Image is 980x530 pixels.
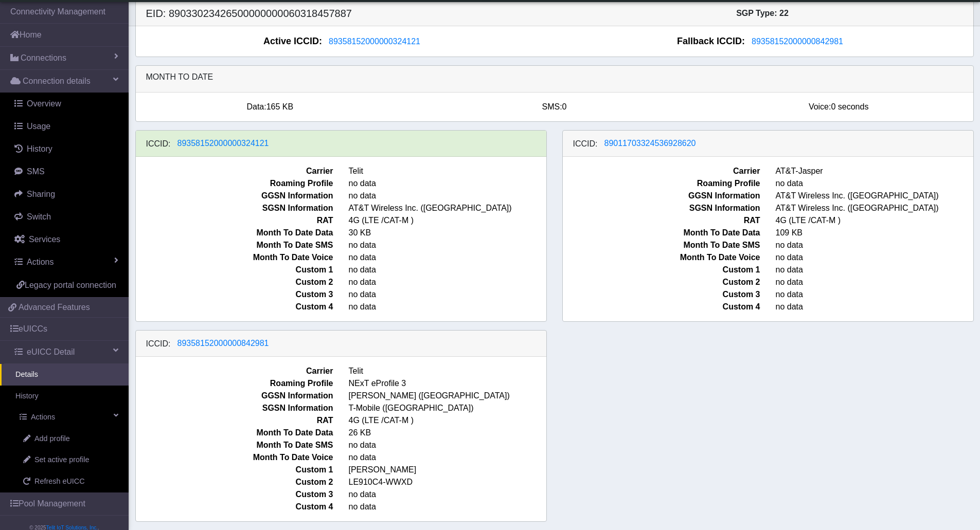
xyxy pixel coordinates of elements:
span: eUICC Detail [27,346,75,358]
span: Carrier [128,365,341,377]
span: Telit [341,365,554,377]
span: no data [341,439,554,451]
span: Custom 2 [128,276,341,288]
span: SMS: [542,102,562,111]
span: 89358152000000324121 [329,37,420,46]
span: Custom 1 [128,464,341,476]
span: Custom 4 [555,301,768,313]
span: 0 [562,102,567,111]
span: no data [341,288,554,301]
span: no data [341,264,554,276]
span: Roaming Profile [128,177,341,190]
span: Month To Date Data [555,227,768,239]
span: Connections [21,52,66,64]
a: Switch [4,206,129,228]
button: 89011703324536928620 [598,137,703,150]
span: Carrier [128,165,341,177]
span: Month To Date SMS [128,439,341,451]
span: no data [341,488,554,501]
span: no data [341,276,554,288]
span: no data [341,190,554,202]
a: SMS [4,160,129,183]
span: 89358152000000324121 [177,139,269,148]
button: 89358152000000324121 [322,35,427,48]
span: no data [341,501,554,513]
a: Set active profile [8,449,129,471]
span: no data [341,451,554,464]
span: AT&T Wireless Inc. ([GEOGRAPHIC_DATA]) [341,202,554,214]
span: GGSN Information [555,190,768,202]
span: 165 KB [266,102,293,111]
span: SGP Type: 22 [736,9,789,17]
h6: ICCID: [573,139,598,149]
h6: Month to date [146,72,963,82]
span: Custom 1 [128,264,341,276]
span: SGSN Information [555,202,768,214]
a: Actions [4,251,129,273]
span: RAT [555,214,768,227]
span: Month To Date Voice [128,451,341,464]
span: Legacy portal connection [25,281,116,289]
span: Month To Date Data [128,227,341,239]
span: SMS [27,167,45,176]
span: RAT [128,414,341,427]
span: Switch [27,212,51,221]
span: History [27,144,52,153]
span: Custom 1 [555,264,768,276]
span: no data [341,177,554,190]
span: SGSN Information [128,202,341,214]
span: SGSN Information [128,402,341,414]
span: no data [341,239,554,251]
span: Usage [27,122,50,131]
span: Connection details [23,75,91,87]
span: no data [341,251,554,264]
span: LE910C4-WWXD [341,476,554,488]
a: eUICC Detail [4,341,129,363]
span: 4G (LTE /CAT-M ) [341,414,554,427]
span: [PERSON_NAME] ([GEOGRAPHIC_DATA]) [341,390,554,402]
span: 89358152000000842981 [752,37,843,46]
span: Advanced Features [19,301,90,314]
span: Telit [341,165,554,177]
a: Refresh eUICC [8,471,129,492]
span: Actions [27,258,54,266]
span: Overview [27,99,61,108]
span: Services [29,235,60,244]
span: 0 seconds [831,102,868,111]
span: 30 KB [341,227,554,239]
button: 89358152000000842981 [171,337,276,350]
span: Roaming Profile [555,177,768,190]
span: 89011703324536928620 [604,139,696,148]
span: GGSN Information [128,390,341,402]
span: Add profile [34,433,70,445]
span: Refresh eUICC [34,476,85,487]
span: [PERSON_NAME] [341,464,554,476]
span: 4G (LTE /CAT-M ) [341,214,554,227]
span: Set active profile [34,454,89,466]
span: Custom 3 [555,288,768,301]
span: Month To Date SMS [555,239,768,251]
span: Data: [246,102,266,111]
span: Custom 3 [128,488,341,501]
span: Custom 4 [128,501,341,513]
span: Custom 3 [128,288,341,301]
span: Voice: [809,102,831,111]
a: Sharing [4,183,129,206]
span: Fallback ICCID: [677,34,745,48]
span: 26 KB [341,427,554,439]
a: Usage [4,115,129,138]
button: 89358152000000324121 [171,137,276,150]
span: Month To Date SMS [128,239,341,251]
span: Month To Date Data [128,427,341,439]
span: Roaming Profile [128,377,341,390]
span: Carrier [555,165,768,177]
a: Services [4,228,129,251]
h6: ICCID: [146,139,171,149]
span: Custom 2 [128,476,341,488]
span: GGSN Information [128,190,341,202]
span: T-Mobile ([GEOGRAPHIC_DATA]) [341,402,554,414]
span: 89358152000000842981 [177,339,269,348]
span: Custom 2 [555,276,768,288]
button: 89358152000000842981 [745,35,850,48]
h6: ICCID: [146,339,171,349]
